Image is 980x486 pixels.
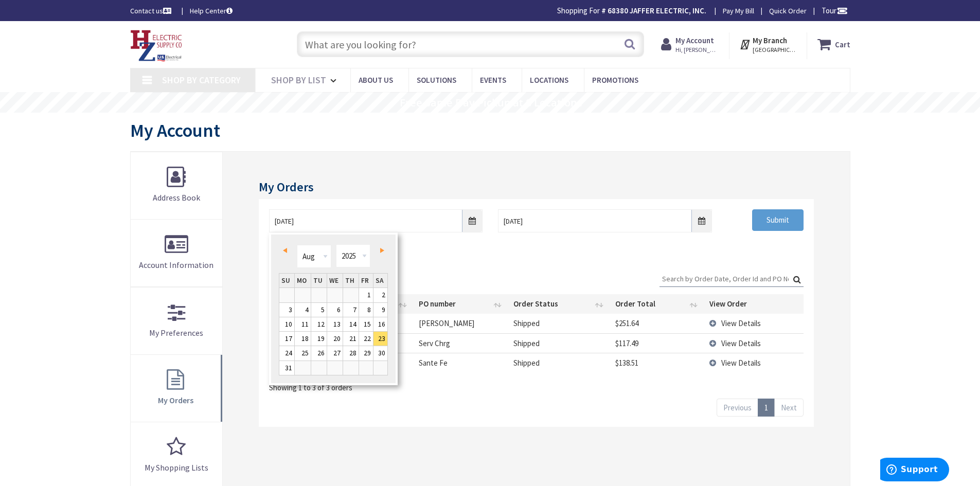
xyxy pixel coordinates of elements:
span: Saturday [376,276,384,285]
span: Prev [283,248,287,253]
span: Next [380,248,384,253]
a: Quick Order [769,6,807,16]
a: 29 [359,346,373,360]
span: My Shopping Lists [145,462,208,473]
span: My Account [130,119,220,142]
a: 12 [311,317,327,331]
span: Friday [361,276,369,285]
a: 9 [373,303,388,317]
span: Shopping For [557,6,600,15]
a: 15 [359,317,373,331]
a: Next [774,399,804,417]
th: PO number: activate to sort column ascending [415,294,510,314]
a: Account Information [131,220,223,286]
a: My Preferences [131,287,223,354]
td: Shipped [509,314,611,333]
a: Previous [717,399,758,417]
span: Tour [822,6,848,15]
a: 20 [327,332,343,346]
a: Address Book [131,152,223,219]
span: Address Book [153,192,200,203]
img: HZ Electric Supply [130,30,183,62]
a: Pay My Bill [723,6,754,16]
span: Shop By List [271,74,326,86]
iframe: Opens a widget where you can find more information [880,458,949,483]
a: Help Center [190,6,233,16]
span: View Details [721,338,761,348]
span: Account Information [139,260,213,270]
td: $138.51 [611,353,705,372]
a: 5 [311,303,327,317]
a: 2 [373,288,388,302]
a: 14 [343,317,359,331]
label: Search: [660,271,804,287]
span: Hi, [PERSON_NAME] [675,46,719,54]
span: Wednesday [329,276,338,285]
a: 30 [373,346,388,360]
span: View Details [721,358,761,368]
a: 18 [295,332,311,346]
th: View Order [705,294,803,314]
input: Submit [752,209,804,231]
a: 26 [311,346,327,360]
a: Contact us [130,6,173,16]
a: 1 [758,399,775,417]
a: 6 [327,303,343,317]
a: 25 [295,346,311,360]
a: 4 [295,303,311,317]
a: Next [373,243,387,257]
a: 1 [359,288,373,302]
span: Monday [297,276,307,285]
span: Thursday [345,276,354,285]
strong: # [601,6,606,15]
h3: My Orders [259,181,813,194]
span: My Orders [158,395,193,405]
td: $251.64 [611,314,705,333]
input: What are you looking for? [297,31,644,57]
a: My Account Hi, [PERSON_NAME] [661,35,719,53]
a: 10 [279,317,294,331]
strong: My Branch [753,35,787,45]
td: Shipped [509,353,611,372]
span: Tuesday [313,276,323,285]
span: Promotions [592,75,638,85]
a: 13 [327,317,343,331]
a: 21 [343,332,359,346]
a: 22 [359,332,373,346]
rs-layer: Free Same Day Pickup at 8 Locations [400,97,582,109]
a: 16 [373,317,388,331]
strong: My Account [675,35,714,45]
td: $117.49 [611,333,705,353]
a: 11 [295,317,311,331]
a: 7 [343,303,359,317]
a: Prev [280,243,294,257]
td: Serv Chrg [415,333,510,353]
span: My Preferences [149,328,203,338]
strong: 68380 JAFFER ELECTRIC, INC. [608,6,706,15]
div: Showing 1 to 3 of 3 orders [269,376,803,393]
span: About Us [359,75,393,85]
td: Sante Fe [415,353,510,372]
span: Shop By Category [162,74,241,86]
a: 24 [279,346,294,360]
span: Events [480,75,506,85]
span: View Details [721,318,761,328]
a: 19 [311,332,327,346]
a: 27 [327,346,343,360]
a: 17 [279,332,294,346]
a: Cart [817,35,850,53]
th: Order Status: activate to sort column ascending [509,294,611,314]
strong: Cart [835,35,850,53]
input: Search: [660,271,804,286]
th: Order Total: activate to sort column ascending [611,294,705,314]
a: 23 [373,332,388,346]
a: 8 [359,303,373,317]
span: Solutions [417,75,456,85]
span: Locations [530,75,568,85]
a: 28 [343,346,359,360]
td: Shipped [509,333,611,353]
a: 3 [279,303,294,317]
div: My Branch [GEOGRAPHIC_DATA], [GEOGRAPHIC_DATA] [739,35,796,53]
